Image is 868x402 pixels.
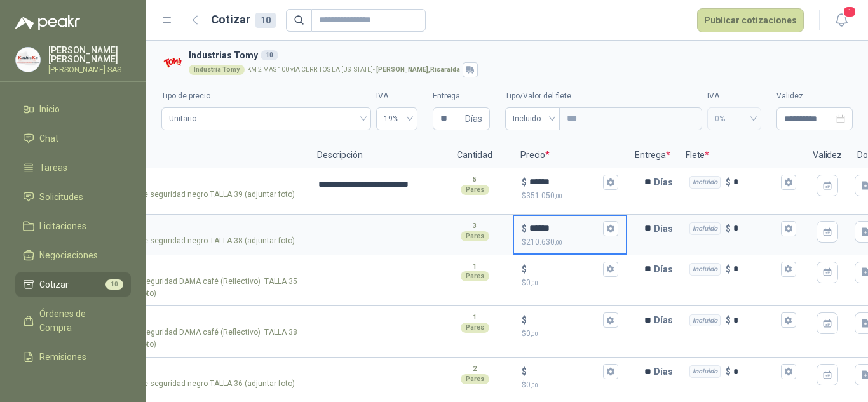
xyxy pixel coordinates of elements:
[805,143,850,168] p: Validez
[555,192,562,199] span: ,00
[654,359,678,384] p: Días
[384,109,410,128] span: 19%
[461,323,489,333] div: Pares
[603,262,618,277] button: $$0,00
[189,48,848,62] h3: Industrias Tomy
[529,264,600,274] input: $$0,00
[529,224,600,233] input: $$210.630,00
[531,330,538,337] span: ,00
[15,345,131,369] a: Remisiones
[465,108,482,130] span: Días
[16,48,40,72] img: Company Logo
[726,262,731,276] p: $
[309,143,437,168] p: Descripción
[781,175,796,190] button: Incluido $
[513,109,552,128] span: Incluido
[526,329,538,338] span: 0
[830,9,853,32] button: 1
[39,248,98,262] span: Negociaciones
[169,109,363,128] span: Unitario
[603,221,618,236] button: $$210.630,00
[781,312,796,328] button: Incluido $
[522,222,527,236] p: $
[522,190,618,202] p: $
[697,8,804,32] button: Publicar cotizaciones
[627,143,678,168] p: Entrega
[135,74,146,84] img: tab_keywords_by_traffic_grey.svg
[20,20,31,30] img: logo_orange.svg
[522,262,527,276] p: $
[64,276,301,300] p: - Botas de seguridad DAMA café (Reflectivo) TALLA 35 (adjuntar foto)
[149,75,202,83] div: Palabras clave
[376,90,417,102] label: IVA
[64,326,301,351] p: - Botas de seguridad DAMA café (Reflectivo) TALLA 38 (adjuntar foto)
[64,316,301,325] input: -Botas de seguridad DAMA café (Reflectivo) TALLA 38 (adjuntar foto)
[67,75,97,83] div: Dominio
[39,219,86,233] span: Licitaciones
[48,66,131,74] p: [PERSON_NAME] SAS
[39,307,119,335] span: Órdenes de Compra
[733,367,778,377] input: Incluido $
[39,190,83,204] span: Solicitudes
[64,367,301,377] input: -Calzado de seguridad negro TALLA 36 (adjuntar foto)
[161,90,371,102] label: Tipo de precio
[733,224,778,233] input: Incluido $
[39,278,69,291] span: Cotizar
[522,328,618,340] p: $
[473,312,477,323] p: 1
[39,161,67,175] span: Tareas
[781,262,796,277] button: Incluido $
[781,364,796,379] button: Incluido $
[715,109,754,128] span: 0%
[473,175,477,185] p: 5
[461,231,489,241] div: Pares
[603,175,618,190] button: $$351.050,00
[654,307,678,333] p: Días
[689,222,721,235] div: Incluido
[473,221,477,231] p: 3
[461,374,489,384] div: Pares
[654,170,678,195] p: Días
[15,156,131,180] a: Tareas
[261,50,278,60] div: 10
[726,365,731,379] p: $
[15,15,80,30] img: Logo peakr
[255,13,276,28] div: 10
[513,143,627,168] p: Precio
[36,20,62,30] div: v 4.0.25
[15,272,131,297] a: Cotizar10
[473,364,477,374] p: 2
[726,313,731,327] p: $
[678,143,805,168] p: Flete
[33,33,142,43] div: Dominio: [DOMAIN_NAME]
[522,277,618,289] p: $
[64,178,301,187] input: -Calzado de seguridad negro TALLA 39 (adjuntar foto)
[64,224,301,234] input: -Calzado de seguridad negro TALLA 38 (adjuntar foto)
[522,175,527,189] p: $
[689,263,721,276] div: Incluido
[733,316,778,325] input: Incluido $
[522,313,527,327] p: $
[39,102,60,116] span: Inicio
[603,312,618,328] button: $$0,00
[654,216,678,241] p: Días
[64,235,295,247] p: - Calzado de seguridad negro TALLA 38 (adjuntar foto)
[505,90,702,102] label: Tipo/Valor del flete
[437,143,513,168] p: Cantidad
[654,257,678,282] p: Días
[161,52,184,74] img: Company Logo
[15,97,131,121] a: Inicio
[15,243,131,267] a: Negociaciones
[53,74,63,84] img: tab_domain_overview_orange.svg
[64,378,295,390] p: - Calzado de seguridad negro TALLA 36 (adjuntar foto)
[529,316,600,325] input: $$0,00
[15,185,131,209] a: Solicitudes
[39,350,86,364] span: Remisiones
[531,382,538,389] span: ,00
[376,66,460,73] strong: [PERSON_NAME] , Risaralda
[707,90,761,102] label: IVA
[603,364,618,379] button: $$0,00
[15,302,131,340] a: Órdenes de Compra
[39,131,58,145] span: Chat
[15,126,131,151] a: Chat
